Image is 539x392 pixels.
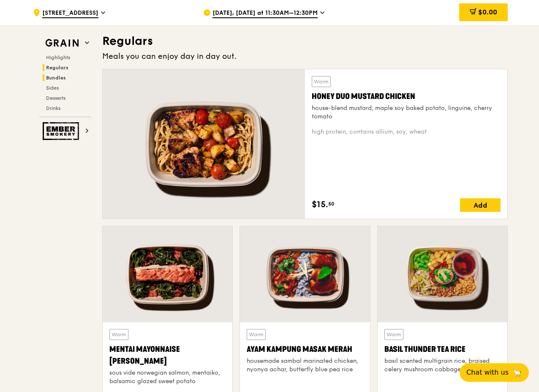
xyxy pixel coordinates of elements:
[512,367,522,378] span: 🦙
[312,76,331,87] div: Warm
[102,50,508,62] div: Meals you can enjoy day in day out.
[384,343,501,355] div: Basil Thunder Tea Rice
[46,85,59,91] span: Sides
[384,329,403,340] div: Warm
[109,329,128,340] div: Warm
[46,105,60,111] span: Drinks
[109,343,226,367] div: Mentai Mayonnaise [PERSON_NAME]
[102,33,508,49] h3: Regulars
[247,343,363,355] div: Ayam Kampung Masak Merah
[42,9,98,18] span: [STREET_ADDRESS]
[384,357,501,374] div: basil scented multigrain rice, braised celery mushroom cabbage, hanjuku egg
[46,55,70,60] span: Highlights
[46,65,68,71] span: Regulars
[46,75,66,81] span: Bundles
[212,9,318,18] span: [DATE], [DATE] at 11:30AM–12:30PM
[46,95,65,101] span: Desserts
[312,90,501,102] div: Honey Duo Mustard Chicken
[466,367,509,378] span: Chat with us
[460,198,501,212] div: Add
[312,104,501,121] div: house-blend mustard, maple soy baked potato, linguine, cherry tomato
[247,329,266,340] div: Warm
[328,200,335,207] span: 50
[43,122,82,140] img: Ember Smokery web logo
[312,128,501,136] div: high protein, contains allium, soy, wheat
[247,357,363,374] div: housemade sambal marinated chicken, nyonya achar, butterfly blue pea rice
[478,8,497,16] span: $0.00
[109,369,226,386] div: sous vide norwegian salmon, mentaiko, balsamic glazed sweet potato
[460,363,529,382] button: Chat with us🦙
[43,36,82,51] img: Grain web logo
[312,198,328,211] span: $15.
